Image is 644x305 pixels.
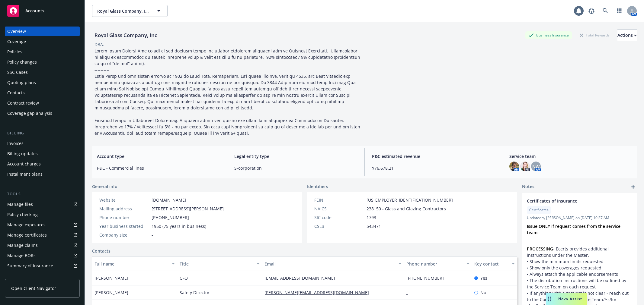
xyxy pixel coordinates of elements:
[617,29,637,41] button: Actions
[520,162,530,171] img: photo
[7,47,22,57] div: Policies
[97,8,149,14] span: Royal Glass Company, Inc
[264,290,374,295] a: [PERSON_NAME][EMAIL_ADDRESS][DOMAIN_NAME]
[5,191,80,197] div: Tools
[585,5,598,17] a: Report a Bug
[7,37,26,46] div: Coverage
[509,162,519,171] img: photo
[99,206,149,212] div: Mailing address
[5,251,80,260] a: Manage BORs
[7,149,38,159] div: Billing updates
[7,57,37,67] div: Policy changes
[5,57,80,67] a: Policy changes
[367,223,381,229] span: 543471
[5,139,80,148] a: Invoices
[92,183,117,190] span: General info
[509,153,632,159] span: Service team
[152,232,153,238] span: -
[95,48,361,136] span: Lorem Ipsum Dolorsi Ame co adi el sed doeiusm tempo inc utlabor etdolorem aliquaeni adm ve Quisno...
[177,256,262,271] button: Title
[99,232,149,238] div: Company size
[532,163,540,170] span: NW
[7,139,24,148] div: Invoices
[314,197,364,203] div: FEIN
[5,149,80,159] a: Billing updates
[11,285,56,291] span: Open Client Navigator
[5,2,80,19] a: Accounts
[99,223,149,229] div: Year business started
[7,78,36,87] div: Quoting plans
[264,261,395,267] div: Email
[472,256,517,271] button: Key contact
[7,220,46,230] div: Manage exposures
[7,98,39,108] div: Contract review
[558,296,582,301] span: Nova Assist
[480,275,487,281] span: Yes
[5,130,80,136] div: Billing
[314,214,364,221] div: SIC code
[95,275,128,281] span: [PERSON_NAME]
[5,210,80,219] a: Policy checking
[527,215,632,221] span: Updated by [PERSON_NAME] on [DATE] 10:37 AM
[180,275,188,281] span: CFO
[95,289,128,296] span: [PERSON_NAME]
[5,230,80,240] a: Manage certificates
[97,153,219,159] span: Account type
[314,223,364,229] div: CSLB
[234,153,357,159] span: Legal entity type
[25,8,44,13] span: Accounts
[5,47,80,57] a: Policies
[5,271,80,281] a: Policy AI ingestions
[474,261,508,267] div: Key contact
[630,183,637,190] a: add
[7,210,38,219] div: Policy checking
[7,230,47,240] div: Manage certificates
[180,289,210,296] span: Safety Director
[152,206,224,212] span: [STREET_ADDRESS][PERSON_NAME]
[603,297,611,302] em: first
[522,183,534,190] span: Notes
[5,169,80,179] a: Installment plans
[404,256,472,271] button: Phone number
[546,293,587,305] button: Nova Assist
[5,68,80,77] a: SSC Cases
[5,88,80,98] a: Contacts
[367,197,453,203] span: [US_EMPLOYER_IDENTIFICATION_NUMBER]
[5,220,80,230] span: Manage exposures
[92,248,111,254] a: Contacts
[5,98,80,108] a: Contract review
[92,256,177,271] button: Full name
[262,256,404,271] button: Email
[577,31,613,39] div: Total Rewards
[5,159,80,169] a: Account charges
[7,68,28,77] div: SSC Cases
[7,251,36,260] div: Manage BORs
[372,153,495,159] span: P&C estimated revenue
[7,261,53,271] div: Summary of insurance
[7,200,33,209] div: Manage files
[7,241,38,250] div: Manage claims
[5,108,80,118] a: Coverage gap analysis
[5,241,80,250] a: Manage claims
[367,206,446,212] span: 238150 - Glass and Glazing Contractors
[406,261,463,267] div: Phone number
[99,197,149,203] div: Website
[527,246,553,252] strong: PROCESSING
[5,200,80,209] a: Manage files
[7,27,26,36] div: Overview
[5,261,80,271] a: Summary of insurance
[406,290,413,295] a: -
[5,78,80,87] a: Quoting plans
[264,275,340,281] a: [EMAIL_ADDRESS][DOMAIN_NAME]
[99,214,149,221] div: Phone number
[180,261,253,267] div: Title
[7,169,43,179] div: Installment plans
[406,275,449,281] a: [PHONE_NUMBER]
[7,159,41,169] div: Account charges
[529,207,549,213] span: Certificates
[7,108,52,118] div: Coverage gap analysis
[599,5,611,17] a: Search
[152,197,186,203] a: [DOMAIN_NAME]
[613,5,625,17] a: Switch app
